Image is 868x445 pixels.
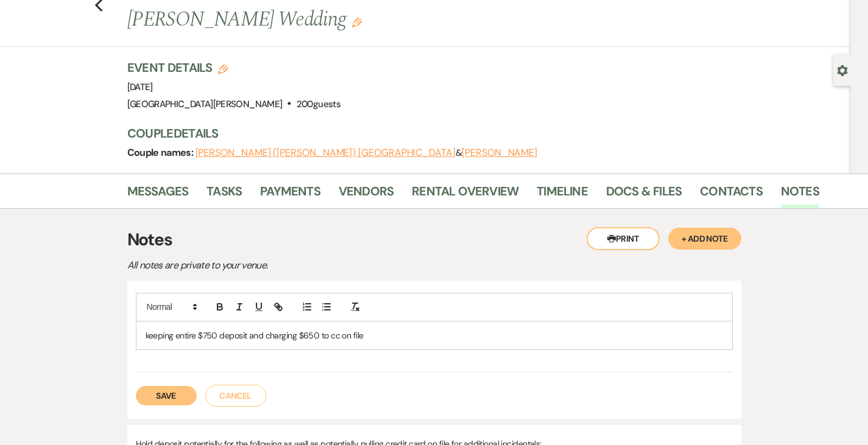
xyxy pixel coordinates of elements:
a: Messages [127,181,189,208]
span: [GEOGRAPHIC_DATA][PERSON_NAME] [127,98,283,110]
button: Cancel [205,385,266,407]
span: & [196,147,538,159]
a: Rental Overview [412,181,518,208]
button: Edit [352,16,362,27]
button: + Add Note [668,228,741,250]
h3: Event Details [127,59,340,76]
span: Couple names: [127,146,196,159]
a: Payments [260,181,320,208]
p: All notes are private to your venue. [127,258,554,273]
button: Open lead details [837,64,848,75]
a: Contacts [700,181,763,208]
button: [PERSON_NAME] ([PERSON_NAME]) [GEOGRAPHIC_DATA] [196,148,456,158]
button: Print [587,227,660,250]
button: Save [136,386,197,405]
span: [DATE] [127,81,153,93]
p: keeping entire $750 deposit and charging $650 to cc on file [146,329,723,342]
a: Tasks [206,181,242,208]
a: Notes [781,181,819,208]
h3: Notes [127,227,741,253]
a: Docs & Files [606,181,682,208]
a: Vendors [339,181,393,208]
button: [PERSON_NAME] [462,148,537,158]
span: 200 guests [297,98,340,110]
a: Timeline [537,181,588,208]
h3: Couple Details [127,125,810,142]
